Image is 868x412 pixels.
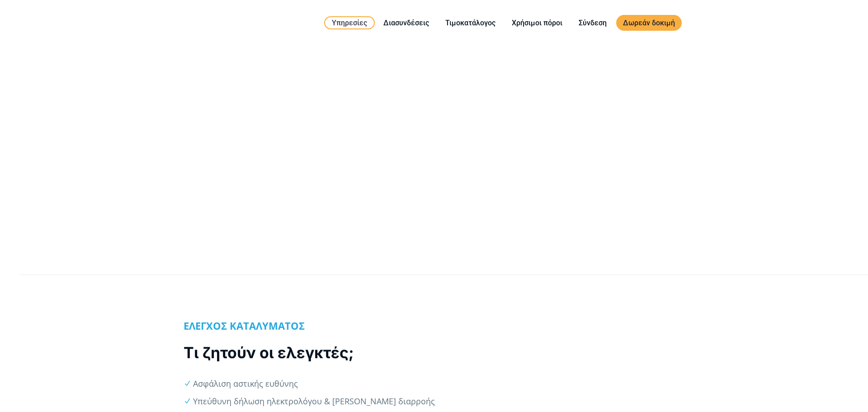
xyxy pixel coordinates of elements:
h2: Τι ζητούν οι ελεγκτές; [184,342,439,363]
a: Σύνδεση [572,17,613,28]
a: Δωρεάν δοκιμή [616,15,682,31]
a: Αλλαγή σε [684,17,706,28]
li: Ασφάλιση αστικής ευθύνης [193,378,439,390]
a: Χρήσιμοι πόροι [505,17,569,28]
a: Τιμοκατάλογος [439,17,502,28]
a: Διασυνδέσεις [377,17,436,28]
b: ΕΛΕΓΧΟΣ ΚΑΤΑΛΥΜΑΤΟΣ [184,319,305,332]
a: Υπηρεσίες [324,16,375,29]
li: Υπεύθυνη δήλωση ηλεκτρολόγου & [PERSON_NAME] διαρροής [193,395,439,407]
